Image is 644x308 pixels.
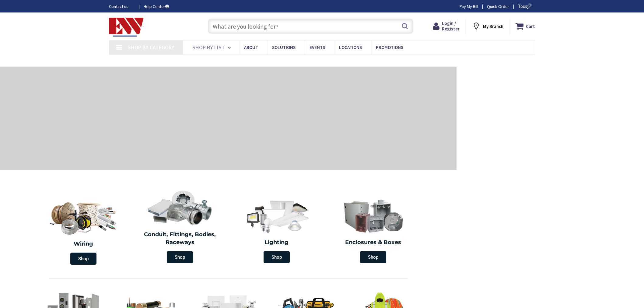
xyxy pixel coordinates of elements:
h2: Wiring [38,240,129,248]
a: Login / Register [433,21,460,32]
span: Shop [70,253,96,265]
h2: Enclosures & Boxes [330,239,417,247]
div: My Branch [472,21,503,32]
a: Pay My Bill [460,3,478,9]
span: Solutions [272,44,296,50]
a: Enclosures & Boxes Shop [327,195,420,266]
span: Shop By List [192,44,225,51]
a: Quick Order [487,3,509,9]
span: Events [310,44,325,50]
span: Tour [518,3,534,9]
a: Conduit, Fittings, Bodies, Raceways Shop [133,187,227,266]
a: Contact us [109,3,134,9]
span: Shop By Category [128,44,174,51]
strong: Cart [526,21,535,32]
a: Lighting Shop [230,195,324,266]
strong: My Branch [483,23,503,29]
img: Electrical Wholesalers, Inc. [109,18,144,37]
span: Login / Register [442,20,460,32]
a: Cart [516,21,535,32]
a: Wiring Shop [35,195,132,268]
span: Locations [339,44,362,50]
input: What are you looking for? [208,19,413,34]
span: Promotions [376,44,403,50]
span: Shop [360,251,386,263]
h2: Conduit, Fittings, Bodies, Raceways [136,231,224,246]
h2: Lighting [233,239,320,247]
span: Shop [264,251,290,263]
span: Shop [167,251,193,263]
a: Help Center [144,3,169,9]
span: About [244,44,258,50]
